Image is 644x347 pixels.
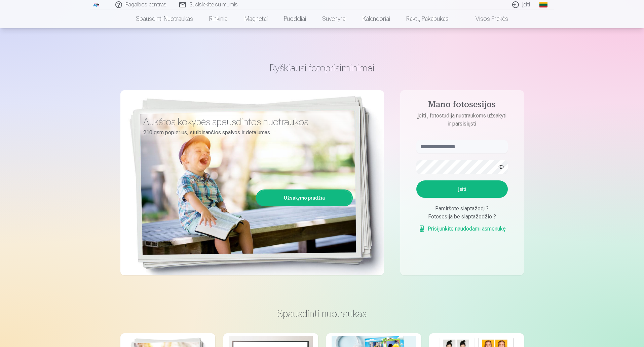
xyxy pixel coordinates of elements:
a: Rinkiniai [201,9,236,28]
a: Puodeliai [276,9,314,28]
h4: Mano fotosesijos [410,100,515,112]
div: Pamiršote slaptažodį ? [416,205,508,213]
a: Kalendoriai [354,9,398,28]
p: Įeiti į fotostudiją nuotraukoms užsakyti ir parsisiųsti [410,112,515,128]
a: Spausdinti nuotraukas [128,9,201,28]
div: Fotosesija be slaptažodžio ? [416,213,508,221]
button: Įeiti [416,180,508,198]
a: Prisijunkite naudodami asmenukę [418,225,506,233]
a: Raktų pakabukas [398,9,457,28]
img: /fa2 [93,3,100,7]
a: Suvenyrai [314,9,354,28]
a: Magnetai [236,9,276,28]
p: 210 gsm popierius, stulbinančios spalvos ir detalumas [143,128,348,137]
a: Užsakymo pradžia [257,190,352,205]
h3: Spausdinti nuotraukas [126,308,519,320]
a: Visos prekės [457,9,516,28]
h1: Ryškiausi fotoprisiminimai [120,62,524,74]
h3: Aukštos kokybės spausdintos nuotraukos [143,116,348,128]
